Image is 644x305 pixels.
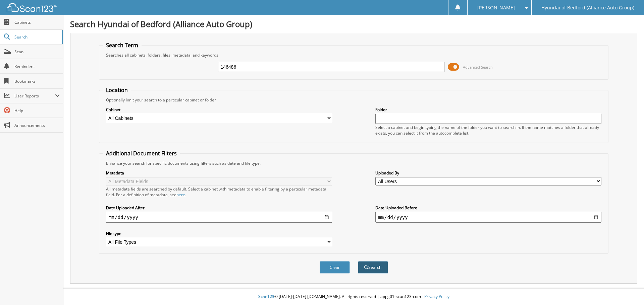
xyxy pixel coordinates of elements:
[103,97,605,103] div: Optionally limit your search to a particular cabinet or folder
[14,123,60,128] span: Announcements
[106,231,332,236] label: File type
[63,289,644,305] div: © [DATE]-[DATE] [DOMAIN_NAME]. All rights reserved | appg01-scan123-com |
[375,125,601,136] div: Select a cabinet and begin typing the name of the folder you want to search in. If the name match...
[14,64,60,69] span: Reminders
[70,18,637,29] h1: Search Hyundai of Bedford (Alliance Auto Group)
[463,65,493,70] span: Advanced Search
[176,192,185,198] a: here
[14,93,55,99] span: User Reports
[424,294,449,299] a: Privacy Policy
[610,273,644,305] iframe: Chat Widget
[541,6,634,10] span: Hyundai of Bedford (Alliance Auto Group)
[14,34,59,40] span: Search
[103,150,180,157] legend: Additional Document Filters
[375,205,601,211] label: Date Uploaded Before
[375,170,601,176] label: Uploaded By
[14,78,60,84] span: Bookmarks
[320,261,350,274] button: Clear
[477,6,515,10] span: [PERSON_NAME]
[103,52,605,58] div: Searches all cabinets, folders, files, metadata, and keywords
[103,86,131,94] legend: Location
[375,107,601,112] label: Folder
[106,107,332,112] label: Cabinet
[258,294,274,299] span: Scan123
[14,108,60,113] span: Help
[106,212,332,223] input: start
[375,212,601,223] input: end
[103,160,605,166] div: Enhance your search for specific documents using filters such as date and file type.
[14,19,60,25] span: Cabinets
[106,205,332,211] label: Date Uploaded After
[106,170,332,176] label: Metadata
[7,3,57,12] img: scan123-logo-white.svg
[106,186,332,198] div: All metadata fields are searched by default. Select a cabinet with metadata to enable filtering b...
[103,42,142,49] legend: Search Term
[358,261,388,274] button: Search
[14,49,60,55] span: Scan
